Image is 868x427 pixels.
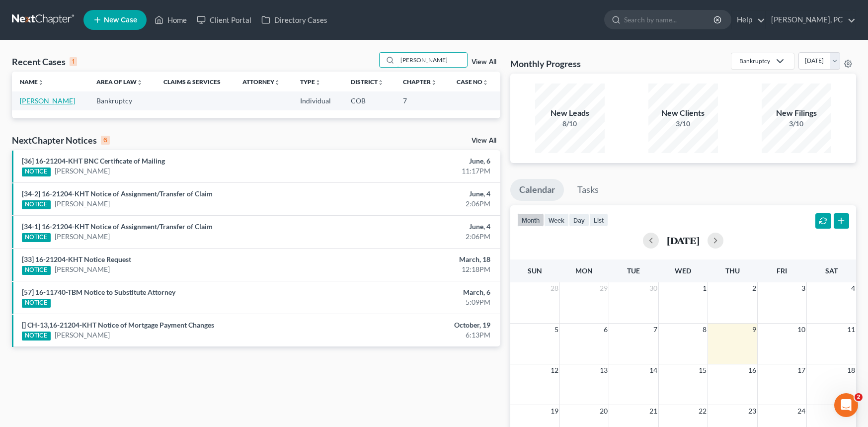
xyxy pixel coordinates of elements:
span: 6 [603,324,609,336]
span: 1 [702,282,708,294]
span: Thu [725,266,740,275]
button: day [569,213,589,227]
span: Sat [825,266,838,275]
a: Tasks [568,179,608,201]
a: Chapterunfold_more [403,78,437,85]
div: 1 [70,57,77,66]
i: unfold_more [482,80,488,85]
a: Attorneyunfold_more [242,78,280,85]
div: March, 18 [341,255,490,264]
div: 3/10 [762,119,831,129]
span: 10 [796,324,806,336]
a: Home [150,11,192,29]
span: 8 [702,324,708,336]
a: [36] 16-21204-KHT BNC Certificate of Mailing [22,157,165,165]
a: [PERSON_NAME] [55,330,110,340]
div: 5:09PM [341,297,490,307]
div: NOTICE [22,332,51,341]
span: Wed [675,266,691,275]
span: 7 [652,324,658,336]
a: Client Portal [192,11,256,29]
button: week [544,213,569,227]
span: New Case [104,16,137,24]
td: Individual [292,91,342,110]
span: 9 [751,324,757,336]
a: [PERSON_NAME], PC [766,11,856,29]
div: Recent Cases [12,56,77,68]
a: View All [472,137,496,144]
span: 19 [550,405,559,417]
span: 30 [648,282,658,294]
i: unfold_more [431,80,437,85]
input: Search by name... [397,53,467,67]
a: Calendar [510,179,564,201]
span: 23 [747,405,757,417]
a: [PERSON_NAME] [55,232,110,242]
a: [PERSON_NAME] [55,199,110,209]
a: View All [472,59,496,66]
span: 18 [846,364,856,376]
td: 7 [395,91,449,110]
div: October, 19 [341,320,490,330]
button: month [517,213,544,227]
div: June, 6 [341,156,490,166]
a: Districtunfold_more [351,78,384,85]
a: [PERSON_NAME] [55,166,110,176]
a: Help [732,11,765,29]
span: 28 [550,282,559,294]
div: 6 [101,136,110,145]
div: Bankruptcy [739,57,770,65]
th: Claims & Services [156,72,235,91]
span: 5 [553,324,559,336]
div: 3/10 [648,119,718,129]
div: 2:06PM [341,232,490,242]
div: June, 4 [341,222,490,232]
h2: [DATE] [667,235,700,246]
span: 12 [550,364,559,376]
button: list [589,213,608,227]
div: 11:17PM [341,166,490,176]
span: 22 [698,405,708,417]
i: unfold_more [38,80,44,85]
span: 3 [800,282,806,294]
div: NOTICE [22,233,51,242]
span: 13 [599,364,609,376]
a: [PERSON_NAME] [55,264,110,274]
div: New Filings [762,107,831,119]
span: Tue [627,266,640,275]
i: unfold_more [274,80,280,85]
span: 17 [796,364,806,376]
div: NOTICE [22,200,51,209]
span: Mon [575,266,593,275]
td: Bankruptcy [88,91,156,110]
div: 6:13PM [341,330,490,340]
iframe: Intercom live chat [834,393,858,417]
div: March, 6 [341,287,490,297]
h3: Monthly Progress [510,58,581,70]
a: [34-2] 16-21204-KHT Notice of Assignment/Transfer of Claim [22,189,213,198]
span: 11 [846,324,856,336]
div: 12:18PM [341,264,490,274]
a: [PERSON_NAME] [20,96,75,105]
a: [] CH-13,16-21204-KHT Notice of Mortgage Payment Changes [22,321,214,329]
div: New Clients [648,107,718,119]
div: New Leads [535,107,605,119]
span: Sun [528,266,542,275]
a: [34-1] 16-21204-KHT Notice of Assignment/Transfer of Claim [22,222,213,231]
td: COB [343,91,395,110]
span: 2 [751,282,757,294]
span: Fri [777,266,787,275]
span: 29 [599,282,609,294]
a: [33] 16-21204-KHT Notice Request [22,255,131,263]
a: Area of Lawunfold_more [96,78,143,85]
a: Case Nounfold_more [457,78,488,85]
span: 16 [747,364,757,376]
a: Directory Cases [256,11,332,29]
i: unfold_more [315,80,321,85]
span: 15 [698,364,708,376]
div: 2:06PM [341,199,490,209]
a: Nameunfold_more [20,78,44,85]
div: NextChapter Notices [12,134,110,146]
div: NOTICE [22,168,51,176]
span: 21 [648,405,658,417]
